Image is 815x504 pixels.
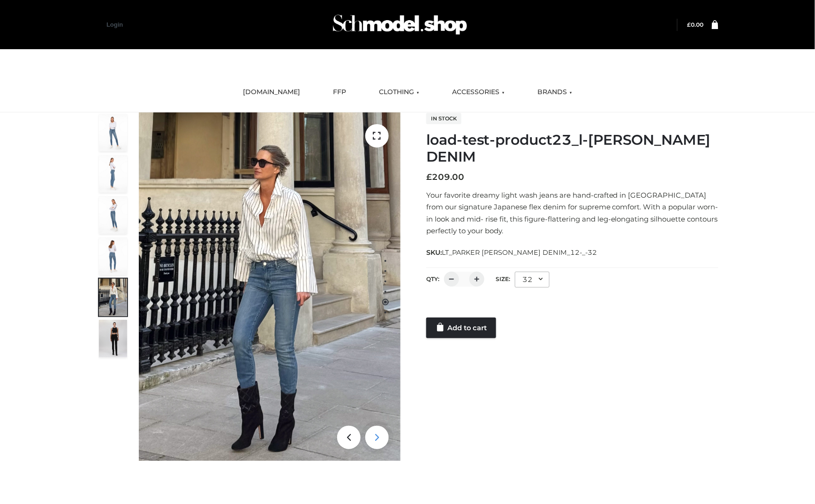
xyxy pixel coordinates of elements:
img: load-test-product23_l-PARKER SMITH DENIM [139,112,400,461]
img: 2001KLX-Ava-skinny-cove-1-scaled_9b141654-9513-48e5-b76c-3dc7db129200.jpg [99,114,127,151]
a: £0.00 [687,21,704,28]
div: 32 [515,272,550,288]
span: SKU: [426,247,598,258]
a: Add to cart [426,318,496,338]
a: Login [106,21,123,28]
p: Your favorite dreamy light wash jeans are hand-crafted in [GEOGRAPHIC_DATA] from our signature Ja... [426,189,718,237]
span: In stock [426,113,461,124]
span: LT_PARKER [PERSON_NAME] DENIM_12-_-32 [442,248,597,257]
bdi: 0.00 [687,21,704,28]
img: Bowery-Skinny_Cove-1.jpg [99,279,127,316]
span: £ [426,172,432,182]
a: CLOTHING [372,82,426,103]
img: 2001KLX-Ava-skinny-cove-3-scaled_eb6bf915-b6b9-448f-8c6c-8cabb27fd4b2.jpg [99,196,127,234]
img: 49df5f96394c49d8b5cbdcda3511328a.HD-1080p-2.5Mbps-49301101_thumbnail.jpg [99,320,127,357]
img: 2001KLX-Ava-skinny-cove-4-scaled_4636a833-082b-4702-abec-fd5bf279c4fc.jpg [99,155,127,193]
h1: load-test-product23_l-[PERSON_NAME] DENIM [426,132,718,165]
a: FFP [326,82,353,103]
a: [DOMAIN_NAME] [236,82,307,103]
a: ACCESSORIES [445,82,512,103]
bdi: 209.00 [426,172,464,182]
img: 2001KLX-Ava-skinny-cove-2-scaled_32c0e67e-5e94-449c-a916-4c02a8c03427.jpg [99,237,127,275]
label: Size: [496,275,510,282]
span: £ [687,21,691,28]
a: BRANDS [530,82,579,103]
label: QTY: [426,275,439,282]
img: Schmodel Admin 964 [330,6,470,43]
